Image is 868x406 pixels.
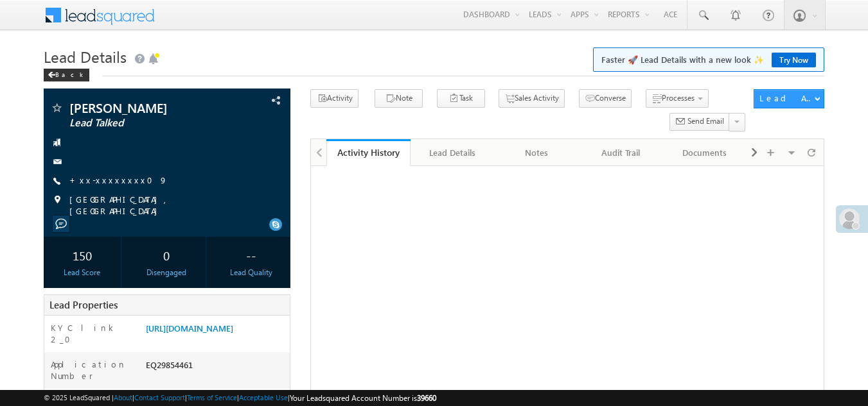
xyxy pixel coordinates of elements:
span: Lead Details [44,46,127,67]
button: Processes [646,89,709,108]
button: Note [375,89,423,108]
a: Notes [495,139,579,166]
a: Lead Details [411,139,495,166]
span: Processes [662,93,695,103]
button: Sales Activity [499,89,565,108]
div: Activity History [336,146,401,158]
a: Activity History [326,139,411,166]
span: 39660 [417,393,436,403]
span: Send Email [687,115,724,127]
span: Your Leadsquared Account Number is [290,393,436,403]
a: Terms of Service [187,393,237,402]
div: Notes [505,145,567,160]
a: Audit Trail [579,139,663,166]
a: Back [44,68,96,79]
div: Lead Details [421,145,483,160]
div: Disengaged [131,267,202,278]
div: Lead Actions [759,92,814,104]
button: Activity [310,89,359,108]
button: Task [437,89,485,108]
span: Lead Properties [49,298,118,311]
a: Contact Support [134,393,185,402]
div: Back [44,69,89,81]
div: 150 [47,243,118,267]
a: +xx-xxxxxxxx09 [69,174,168,185]
a: Try Now [772,53,816,67]
div: Lead Score [47,267,118,278]
span: [PERSON_NAME] [69,101,222,114]
label: Application Number [51,359,134,382]
a: About [114,393,132,402]
span: © 2025 LeadSquared | | | | | [44,392,436,404]
a: [URL][DOMAIN_NAME] [146,323,233,334]
span: [GEOGRAPHIC_DATA], [GEOGRAPHIC_DATA] [69,194,269,217]
div: Lead Quality [215,267,287,278]
div: EQ29854461 [143,359,290,376]
div: -- [215,243,287,267]
label: KYC link 2_0 [51,322,134,345]
button: Lead Actions [754,89,824,108]
a: Documents [663,139,747,166]
button: Send Email [669,113,730,131]
div: 0 [131,243,202,267]
span: Faster 🚀 Lead Details with a new look ✨ [601,53,816,66]
div: Audit Trail [589,145,651,160]
div: Documents [673,145,736,160]
button: Converse [579,89,632,108]
span: Lead Talked [69,117,222,130]
a: Acceptable Use [239,393,288,402]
